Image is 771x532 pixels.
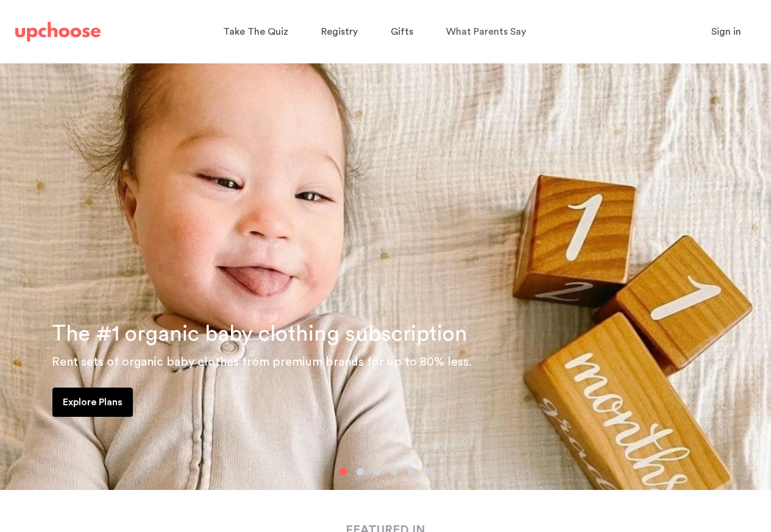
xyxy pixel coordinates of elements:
[696,20,756,44] button: Sign in
[711,27,741,37] span: Sign in
[52,388,133,417] a: Explore Plans
[63,395,123,410] p: Explore Plans
[223,20,292,44] a: Take The Quiz
[446,20,530,44] a: What Parents Say
[446,27,526,37] span: What Parents Say
[391,20,417,44] a: Gifts
[321,20,361,44] a: Registry
[223,27,288,37] span: Take The Quiz
[321,27,358,37] span: Registry
[52,323,467,345] span: The #1 organic baby clothing subscription
[15,22,101,41] img: UpChoose
[391,27,413,37] span: Gifts
[15,20,101,44] a: UpChoose
[52,352,756,372] p: Rent sets of organic baby clothes from premium brands for up to 80% less.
